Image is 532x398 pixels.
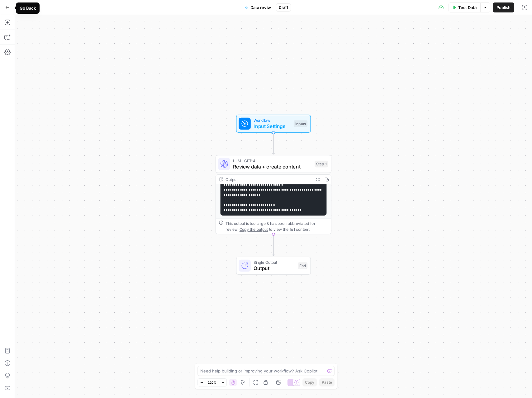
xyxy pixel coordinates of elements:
span: Review data + create content [233,163,311,170]
button: Copy [302,378,317,386]
div: Inputs [294,120,307,127]
div: WorkflowInput SettingsInputs [216,115,331,133]
div: Step 1 [315,161,328,168]
span: LLM · GPT-4.1 [233,158,311,163]
button: Publish [493,2,514,12]
span: Data reviw [250,4,271,11]
g: Edge from start to step_1 [272,133,274,154]
button: Test Data [449,2,480,12]
div: This output is too large & has been abbreviated for review. to view the full content. [226,220,328,232]
span: Copy the output [240,227,268,231]
span: Output [254,264,295,272]
span: Test Data [458,4,477,11]
div: Go Back [20,5,36,11]
span: Publish [496,4,511,11]
span: Draft [279,5,288,10]
span: Copy [305,380,314,385]
div: Single OutputOutputEnd [216,257,331,275]
div: Output [226,176,311,182]
span: Workflow [254,117,291,123]
span: Input Settings [254,122,291,130]
span: Paste [322,380,332,385]
button: Data reviw [241,2,275,12]
button: Paste [319,378,335,386]
g: Edge from step_1 to end [272,234,274,256]
div: End [298,262,307,269]
span: 120% [208,380,216,385]
span: Single Output [254,259,295,265]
